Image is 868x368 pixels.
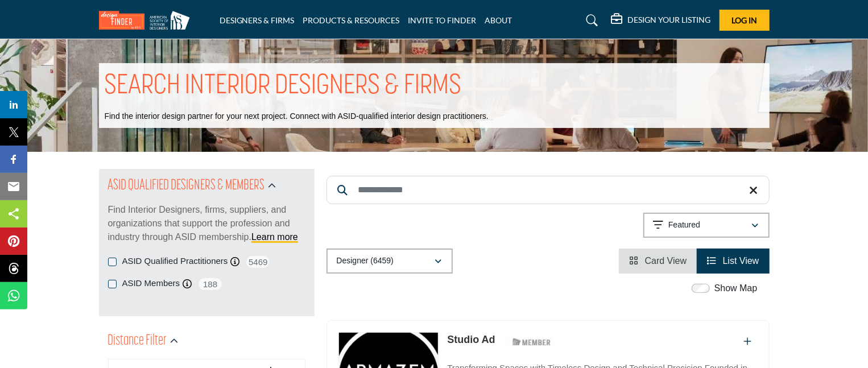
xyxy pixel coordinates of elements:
[714,282,758,295] label: Show Map
[122,255,228,268] label: ASID Qualified Practitioners
[197,277,223,291] span: 188
[108,331,167,352] h2: Distance Filter
[303,15,400,25] a: PRODUCTS & RESOURCES
[707,256,759,266] a: View List
[105,111,489,122] p: Find the interior design partner for your next project. Connect with ASID-qualified interior desi...
[629,256,687,266] a: View Card
[408,15,477,25] a: INVITE TO FINDER
[575,11,605,30] a: Search
[447,332,495,348] p: Studio Ad
[723,256,759,266] span: List View
[744,337,752,346] a: Add To List
[105,69,462,104] h1: SEARCH INTERIOR DESIGNERS & FIRMS
[447,334,495,345] a: Studio Ad
[245,255,271,269] span: 5469
[628,15,711,25] h5: DESIGN YOUR LISTING
[108,280,117,288] input: ASID Members checkbox
[619,249,697,274] li: Card View
[337,255,394,267] p: Designer (6459)
[326,249,453,274] button: Designer (6459)
[251,232,298,242] a: Learn more
[506,335,557,349] img: ASID Members Badge Icon
[645,256,687,266] span: Card View
[220,15,295,25] a: DESIGNERS & FIRMS
[731,15,757,25] span: Log In
[122,277,180,290] label: ASID Members
[99,11,196,30] img: Site Logo
[668,220,700,231] p: Featured
[643,213,770,238] button: Featured
[720,10,770,31] button: Log In
[611,14,711,27] div: DESIGN YOUR LISTING
[485,15,512,25] a: ABOUT
[697,249,769,274] li: List View
[108,258,117,266] input: ASID Qualified Practitioners checkbox
[108,203,305,244] p: Find Interior Designers, firms, suppliers, and organizations that support the profession and indu...
[108,176,265,196] h2: ASID QUALIFIED DESIGNERS & MEMBERS
[326,176,770,204] input: Search Keyword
